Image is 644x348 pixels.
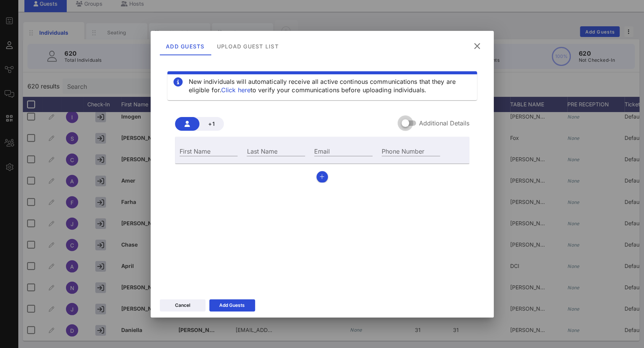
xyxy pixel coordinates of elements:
[160,299,206,311] button: Cancel
[419,119,469,127] label: Additional Details
[219,301,245,309] div: Add Guests
[210,37,284,55] div: Upload Guest List
[209,299,255,311] button: Add Guests
[206,120,218,127] span: +1
[175,301,190,309] div: Cancel
[189,77,471,94] div: New individuals will automatically receive all active continous communications that they are elig...
[221,86,251,94] a: Click here
[199,117,224,131] button: +1
[160,37,211,55] div: Add Guests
